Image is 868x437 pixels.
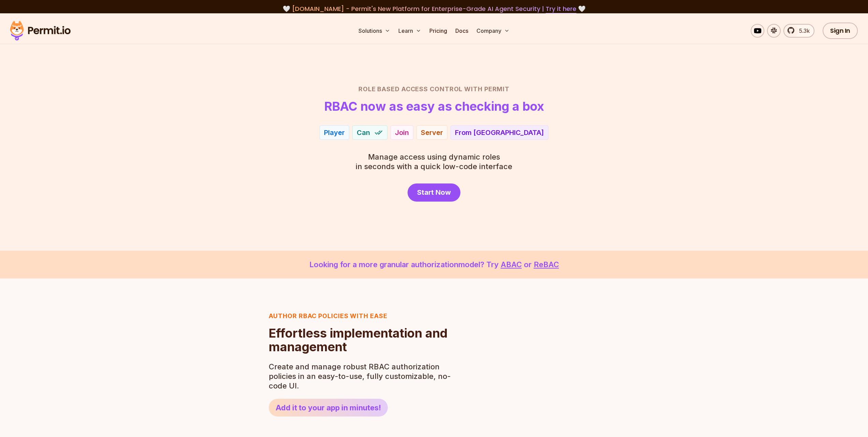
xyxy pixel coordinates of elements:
a: Add it to your app in minutes! [269,399,388,416]
h3: Author RBAC POLICIES with EASE [269,311,455,321]
div: 🤍 🤍 [16,4,852,14]
img: Permit logo [7,19,74,42]
span: [DOMAIN_NAME] - Permit's New Platform for Enterprise-Grade AI Agent Security | [292,4,576,13]
a: Start Now [408,183,460,202]
p: Create and manage robust RBAC authorization policies in an easy-to-use, fully customizable, no-co... [269,362,455,391]
span: Start Now [417,188,451,197]
span: with Permit [464,84,510,94]
button: Solutions [356,24,393,38]
a: ABAC [501,260,522,269]
div: Join [395,128,409,137]
h1: RBAC now as easy as checking a box [324,99,544,113]
a: Try it here [546,4,576,13]
p: Looking for a more granular authorization model? Try or [16,259,852,270]
div: From [GEOGRAPHIC_DATA] [455,128,544,137]
div: Player [324,128,345,137]
span: Manage access using dynamic roles [356,152,512,162]
p: in seconds with a quick low-code interface [356,152,512,171]
a: 5.3k [783,24,814,38]
span: Can [357,128,370,137]
a: ReBAC [534,260,559,269]
button: Company [474,24,512,38]
span: 5.3k [795,27,810,35]
a: Docs [453,24,471,38]
button: Learn [396,24,424,38]
a: Pricing [427,24,450,38]
div: Server [421,128,443,137]
h2: Role Based Access Control [195,84,673,94]
a: Sign In [823,23,858,39]
h2: Effortless implementation and management [269,326,455,354]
